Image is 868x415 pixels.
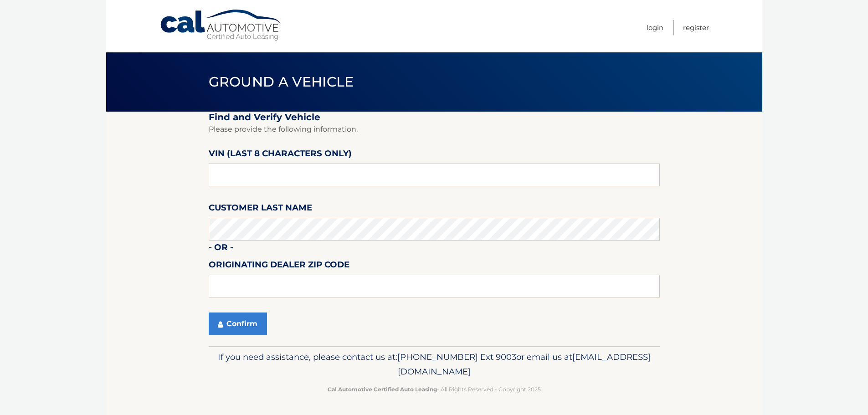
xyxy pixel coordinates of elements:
[209,313,267,335] button: Confirm
[215,384,654,394] p: - All Rights Reserved - Copyright 2025
[209,73,354,90] span: Ground a Vehicle
[159,9,282,41] a: Cal Automotive
[215,350,654,379] p: If you need assistance, please contact us at: or email us at
[209,147,352,164] label: VIN (last 8 characters only)
[209,258,349,275] label: Originating Dealer Zip Code
[683,20,709,35] a: Register
[209,112,660,123] h2: Find and Verify Vehicle
[397,352,516,362] span: [PHONE_NUMBER] Ext 9003
[209,201,312,218] label: Customer Last Name
[328,386,437,393] strong: Cal Automotive Certified Auto Leasing
[647,20,663,35] a: Login
[209,241,233,257] label: - or -
[209,123,660,136] p: Please provide the following information.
